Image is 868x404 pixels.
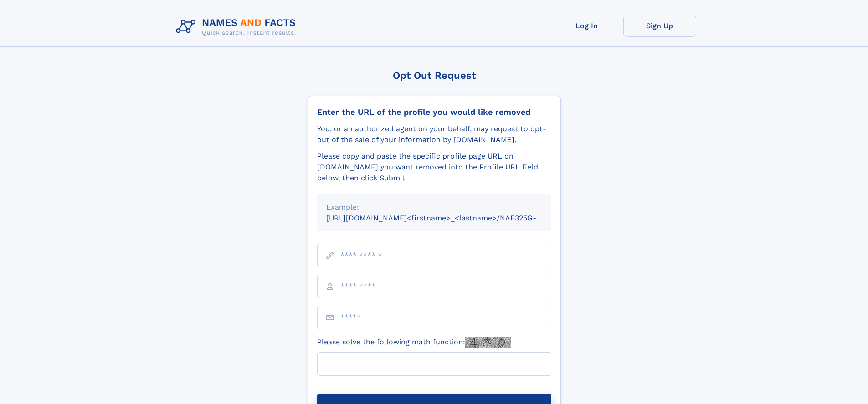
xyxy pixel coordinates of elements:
[550,15,623,37] a: Log In
[308,70,561,81] div: Opt Out Request
[326,202,542,213] div: Example:
[317,337,511,348] label: Please solve the following math function:
[317,123,551,145] div: You, or an authorized agent on your behalf, may request to opt-out of the sale of your informatio...
[317,107,551,117] div: Enter the URL of the profile you would like removed
[172,15,303,39] img: Logo Names and Facts
[623,15,696,37] a: Sign Up
[326,214,569,222] small: [URL][DOMAIN_NAME]<firstname>_<lastname>/NAF325G-xxxxxxxx
[317,151,551,184] div: Please copy and paste the specific profile page URL on [DOMAIN_NAME] you want removed into the Pr...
